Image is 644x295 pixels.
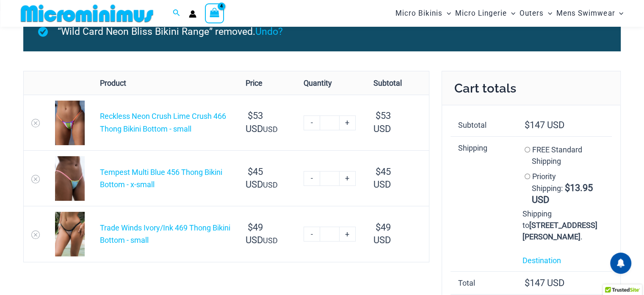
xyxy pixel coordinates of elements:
a: View Shopping Cart, 4 items [205,3,224,23]
a: Account icon link [189,10,196,18]
span: Micro Bikinis [395,3,442,24]
img: MM SHOP LOGO FLAT [17,4,157,23]
bdi: 49 USD [246,222,263,246]
input: Product quantity [320,171,340,186]
a: + [340,171,356,186]
a: OutersMenu ToggleMenu Toggle [517,3,554,24]
span: $ [248,166,253,177]
label: Priority Shipping: [532,172,593,205]
input: Product quantity [320,115,340,130]
span: $ [525,278,530,288]
span: $ [248,222,253,233]
bdi: 49 USD [373,222,391,246]
div: “Wild Card Neon Bliss Bikini Range” removed. [23,11,621,51]
a: + [340,115,356,130]
bdi: 45 USD [373,166,391,190]
a: - [304,171,320,186]
a: - [304,115,320,130]
a: Micro LingerieMenu ToggleMenu Toggle [453,3,517,24]
a: + [340,227,356,242]
th: Subtotal [366,71,429,95]
span: Menu Toggle [442,3,451,24]
label: FREE Standard Shipping [532,145,582,166]
h2: Cart totals [442,71,620,105]
bdi: 45 USD [246,166,263,190]
span: Menu Toggle [544,3,552,24]
span: Menu Toggle [507,3,515,24]
th: Product [92,71,238,95]
img: Reckless Neon Crush Lime Crush 466 Thong [55,101,85,145]
th: Quantity [296,71,366,95]
th: Shipping [451,136,515,271]
bdi: 53 USD [373,110,391,134]
span: $ [376,166,381,177]
th: Price [238,71,296,95]
img: Trade Winds IvoryInk 469 Thong 01 [55,212,85,256]
a: Tempest Multi Blue 456 Thong Bikini Bottom - x-small [100,168,222,189]
span: Menu Toggle [615,3,623,24]
span: $ [525,120,530,130]
a: Remove Trade Winds Ivory/Ink 469 Thong Bikini Bottom - small from cart [31,230,40,239]
a: Search icon link [173,8,180,19]
a: Reckless Neon Crush Lime Crush 466 Thong Bikini Bottom - small [100,112,226,133]
bdi: 53 USD [246,110,263,134]
input: Product quantity [320,227,340,242]
td: USD [238,150,296,206]
span: $ [376,110,381,121]
td: USD [238,206,296,261]
img: Tempest Multi Blue 456 Bottom 01 [55,156,85,201]
a: Undo? [255,26,283,37]
bdi: 147 USD [525,120,564,130]
th: Subtotal [451,114,515,136]
span: $ [376,222,381,233]
a: Remove Reckless Neon Crush Lime Crush 466 Thong Bikini Bottom - small from cart [31,119,40,127]
p: Shipping to . [522,208,604,242]
a: Remove Tempest Multi Blue 456 Thong Bikini Bottom - x-small from cart [31,175,40,183]
a: - [304,227,320,242]
span: $ [248,110,253,121]
th: Total [451,271,515,294]
a: Mens SwimwearMenu ToggleMenu Toggle [554,3,625,24]
strong: [STREET_ADDRESS][PERSON_NAME] [522,221,597,241]
a: Destination [522,256,561,265]
td: USD [238,95,296,150]
nav: Site Navigation [392,1,627,25]
span: Micro Lingerie [455,3,507,24]
a: Micro BikinisMenu ToggleMenu Toggle [393,3,453,24]
span: Outers [520,3,544,24]
a: Trade Winds Ivory/Ink 469 Thong Bikini Bottom - small [100,223,230,245]
bdi: 147 USD [525,278,564,288]
span: $ [565,183,570,193]
span: Mens Swimwear [556,3,615,24]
